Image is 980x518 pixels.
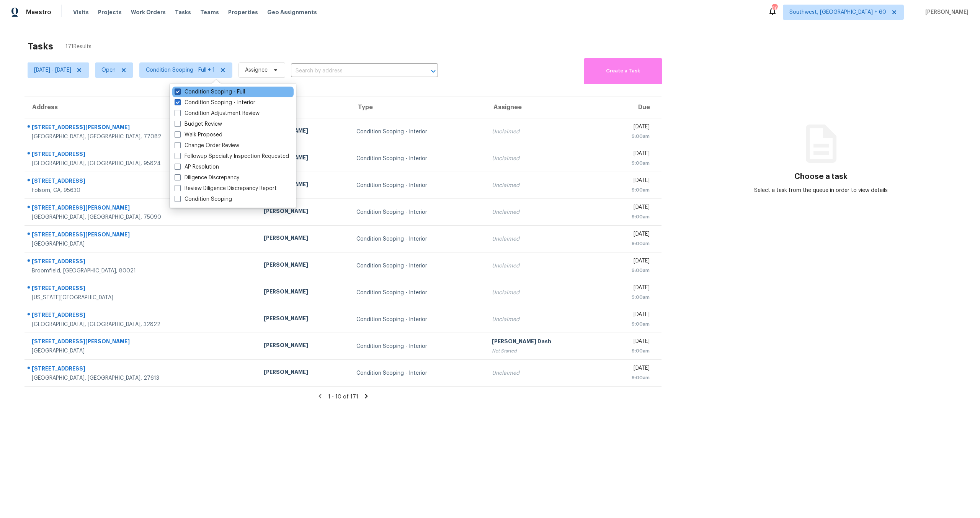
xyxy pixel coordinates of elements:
[32,240,252,248] div: [GEOGRAPHIC_DATA]
[32,338,252,347] div: [STREET_ADDRESS][PERSON_NAME]
[258,97,350,118] th: HPM
[264,127,344,136] div: [PERSON_NAME]
[34,66,71,74] span: [DATE] - [DATE]
[609,213,650,221] div: 9:00am
[789,8,886,16] span: Southwest, [GEOGRAPHIC_DATA] + 60
[175,88,245,96] label: Condition Scoping - Full
[24,97,258,118] th: Address
[609,293,650,301] div: 9:00am
[794,173,848,180] h3: Choose a task
[492,128,596,136] div: Unclaimed
[175,163,219,171] label: AP Resolution
[588,67,658,75] span: Create a Task
[32,231,252,240] div: [STREET_ADDRESS][PERSON_NAME]
[131,8,166,16] span: Work Orders
[98,8,122,16] span: Projects
[356,262,480,270] div: Condition Scoping - Interior
[32,267,252,275] div: Broomfield, [GEOGRAPHIC_DATA], 80021
[175,185,277,192] label: Review Diligence Discrepancy Report
[492,347,596,355] div: Not Started
[356,182,480,189] div: Condition Scoping - Interior
[26,8,51,16] span: Maestro
[609,240,650,248] div: 9:00am
[356,369,480,377] div: Condition Scoping - Interior
[609,257,650,267] div: [DATE]
[609,203,650,213] div: [DATE]
[264,315,344,324] div: [PERSON_NAME]
[428,66,439,77] button: Open
[356,343,480,350] div: Condition Scoping - Interior
[32,374,252,382] div: [GEOGRAPHIC_DATA], [GEOGRAPHIC_DATA], 27613
[32,321,252,328] div: [GEOGRAPHIC_DATA], [GEOGRAPHIC_DATA], 32822
[350,97,486,118] th: Type
[609,133,650,140] div: 9:00am
[264,261,344,270] div: [PERSON_NAME]
[146,66,215,74] span: Condition Scoping - Full + 1
[32,177,252,187] div: [STREET_ADDRESS]
[264,368,344,378] div: [PERSON_NAME]
[175,99,255,107] label: Condition Scoping - Interior
[264,154,344,163] div: [PERSON_NAME]
[609,230,650,240] div: [DATE]
[175,174,239,182] label: Diligence Discrepancy
[32,187,252,194] div: Folsom, CA, 95630
[65,43,91,51] span: 171 Results
[175,152,289,160] label: Followup Specialty Inspection Requested
[609,177,650,186] div: [DATE]
[32,284,252,294] div: [STREET_ADDRESS]
[609,284,650,293] div: [DATE]
[32,311,252,321] div: [STREET_ADDRESS]
[492,316,596,323] div: Unclaimed
[175,10,191,15] span: Tasks
[32,365,252,374] div: [STREET_ADDRESS]
[264,288,344,297] div: [PERSON_NAME]
[175,142,239,149] label: Change Order Review
[32,133,252,141] div: [GEOGRAPHIC_DATA], [GEOGRAPHIC_DATA], 77082
[101,66,116,74] span: Open
[175,131,222,139] label: Walk Proposed
[291,65,416,77] input: Search by address
[245,66,268,74] span: Assignee
[32,294,252,302] div: [US_STATE][GEOGRAPHIC_DATA]
[175,120,222,128] label: Budget Review
[32,123,252,133] div: [STREET_ADDRESS][PERSON_NAME]
[356,155,480,162] div: Condition Scoping - Interior
[264,234,344,244] div: [PERSON_NAME]
[609,123,650,133] div: [DATE]
[28,43,53,50] h2: Tasks
[609,150,650,159] div: [DATE]
[492,155,596,162] div: Unclaimed
[175,110,260,117] label: Condition Adjustment Review
[492,235,596,243] div: Unclaimed
[492,338,596,347] div: [PERSON_NAME] Dash
[264,207,344,217] div: [PERSON_NAME]
[609,267,650,274] div: 9:00am
[32,213,252,221] div: [GEOGRAPHIC_DATA], [GEOGRAPHIC_DATA], 75090
[486,97,603,118] th: Assignee
[492,289,596,297] div: Unclaimed
[922,8,969,16] span: [PERSON_NAME]
[32,150,252,160] div: [STREET_ADDRESS]
[356,316,480,323] div: Condition Scoping - Interior
[328,394,358,400] span: 1 - 10 of 171
[603,97,661,118] th: Due
[609,338,650,347] div: [DATE]
[609,374,650,382] div: 9:00am
[609,320,650,328] div: 9:00am
[267,8,317,16] span: Geo Assignments
[356,289,480,297] div: Condition Scoping - Interior
[200,8,219,16] span: Teams
[609,347,650,355] div: 9:00am
[609,364,650,374] div: [DATE]
[609,159,650,167] div: 9:00am
[356,208,480,216] div: Condition Scoping - Interior
[356,235,480,243] div: Condition Scoping - Interior
[264,341,344,351] div: [PERSON_NAME]
[492,182,596,189] div: Unclaimed
[609,186,650,194] div: 9:00am
[584,58,662,84] button: Create a Task
[32,204,252,213] div: [STREET_ADDRESS][PERSON_NAME]
[356,128,480,136] div: Condition Scoping - Interior
[492,369,596,377] div: Unclaimed
[772,5,777,12] div: 884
